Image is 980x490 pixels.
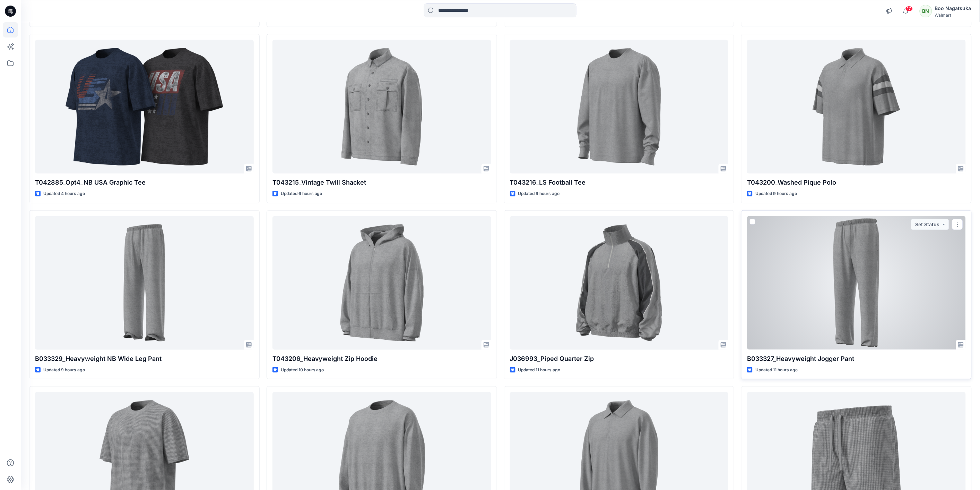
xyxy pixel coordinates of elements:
[281,366,324,374] p: Updated 10 hours ago
[755,190,797,197] p: Updated 9 hours ago
[43,366,85,374] p: Updated 9 hours ago
[43,190,85,197] p: Updated 4 hours ago
[35,178,254,187] p: T042885_Opt4_NB USA Graphic Tee
[272,354,491,364] p: T043206_Heavyweight Zip Hoodie
[747,40,966,174] a: T043200_Washed Pique Polo
[35,354,254,364] p: B033329_Heavyweight NB Wide Leg Pant
[272,178,491,187] p: T043215_Vintage Twill Shacket
[35,216,254,350] a: B033329_Heavyweight NB Wide Leg Pant
[510,216,729,350] a: J036993_Piped Quarter Zip
[272,216,491,350] a: T043206_Heavyweight Zip Hoodie
[935,12,971,18] div: Walmart
[747,178,966,187] p: T043200_Washed Pique Polo
[510,40,729,174] a: T043216_LS Football Tee
[747,216,966,350] a: B033327_Heavyweight Jogger Pant
[272,40,491,174] a: T043215_Vintage Twill Shacket
[905,6,913,11] span: 17
[281,190,322,197] p: Updated 6 hours ago
[747,354,966,364] p: B033327_Heavyweight Jogger Pant
[510,354,729,364] p: J036993_Piped Quarter Zip
[518,190,560,197] p: Updated 9 hours ago
[510,178,729,187] p: T043216_LS Football Tee
[920,5,932,17] div: BN
[755,366,798,374] p: Updated 11 hours ago
[518,366,561,374] p: Updated 11 hours ago
[35,40,254,174] a: T042885_Opt4_NB USA Graphic Tee
[935,4,971,12] div: Boo Nagatsuka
